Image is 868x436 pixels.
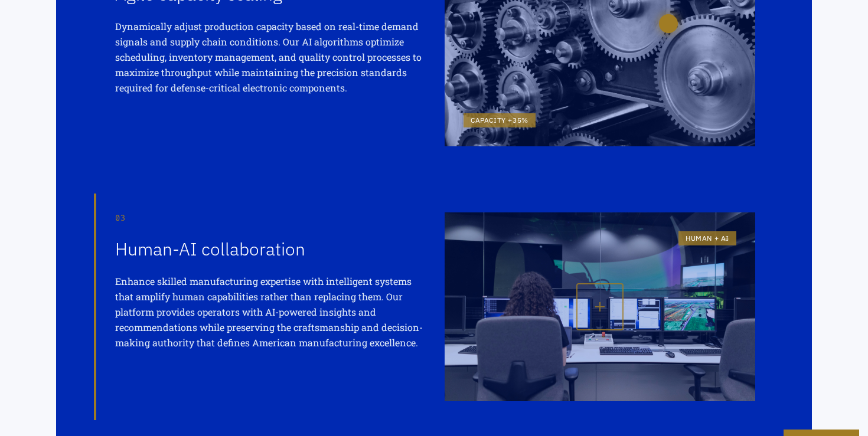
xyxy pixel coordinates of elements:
p: Enhance skilled manufacturing expertise with intelligent systems that amplify human capabilities ... [115,274,426,350]
div: 03 [115,212,426,224]
p: Dynamically adjust production capacity based on real-time demand signals and supply chain conditi... [115,19,426,96]
div: CAPACITY +35% [464,113,536,127]
h3: Human-AI collaboration [115,238,426,260]
div: HUMAN + AI [678,231,736,245]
